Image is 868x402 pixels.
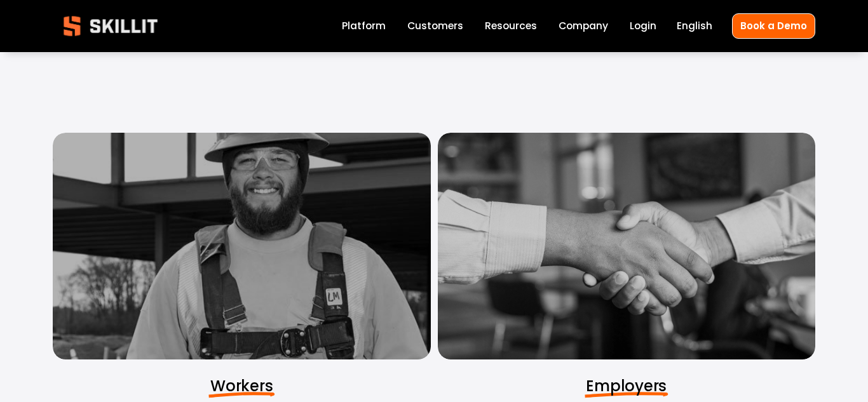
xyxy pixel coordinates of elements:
div: language picker [677,18,712,35]
span: Resources [485,18,537,33]
span: Workers [210,375,273,396]
img: Skillit [53,7,168,45]
a: Book a Demo [732,13,815,38]
span: Employers [586,375,667,396]
a: Platform [342,18,386,35]
a: Customers [407,18,463,35]
a: Company [559,18,608,35]
span: English [677,18,712,33]
a: Login [630,18,656,35]
a: folder dropdown [485,18,537,35]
